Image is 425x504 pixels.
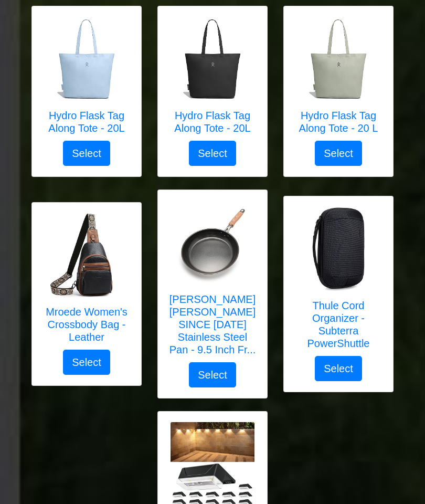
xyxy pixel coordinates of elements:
a: Thule Cord Organizer - Subterra PowerShuttle Thule Cord Organizer - Subterra PowerShuttle [294,207,382,356]
button: Select [315,141,362,166]
h5: Thule Cord Organizer - Subterra PowerShuttle [294,299,382,350]
a: Hydro Flask Tag Along Tote - 20 L Hydro Flask Tag Along Tote - 20 L [294,17,382,141]
img: Mroede Women's Crossbody Bag - Leather [45,213,129,297]
h5: Hydro Flask Tag Along Tote - 20L [42,109,131,134]
img: ZHANG XIAO QUAN SINCE 1628 Stainless Steel Pan - 9.5 Inch Frying Wok [171,201,254,285]
img: Hydro Flask Tag Along Tote - 20L [171,17,254,101]
h5: Mroede Women's Crossbody Bag - Leather [42,306,131,343]
h5: Hydro Flask Tag Along Tote - 20 L [294,109,382,134]
a: Mroede Women's Crossbody Bag - Leather Mroede Women's Crossbody Bag - Leather [42,213,131,350]
button: Select [189,362,236,387]
h5: [PERSON_NAME] [PERSON_NAME] SINCE [DATE] Stainless Steel Pan - 9.5 Inch Fr... [168,293,257,356]
button: Select [63,141,110,166]
a: Hydro Flask Tag Along Tote - 20L Hydro Flask Tag Along Tote - 20L [168,17,257,141]
button: Select [189,141,236,166]
button: Select [63,350,110,375]
h5: Hydro Flask Tag Along Tote - 20L [168,109,257,134]
img: Thule Cord Organizer - Subterra PowerShuttle [296,207,380,291]
button: Select [315,356,362,381]
a: Hydro Flask Tag Along Tote - 20L Hydro Flask Tag Along Tote - 20L [42,17,131,141]
img: Hydro Flask Tag Along Tote - 20 L [296,17,380,101]
img: Hydro Flask Tag Along Tote - 20L [45,17,129,101]
a: ZHANG XIAO QUAN SINCE 1628 Stainless Steel Pan - 9.5 Inch Frying Wok [PERSON_NAME] [PERSON_NAME] ... [168,201,257,362]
